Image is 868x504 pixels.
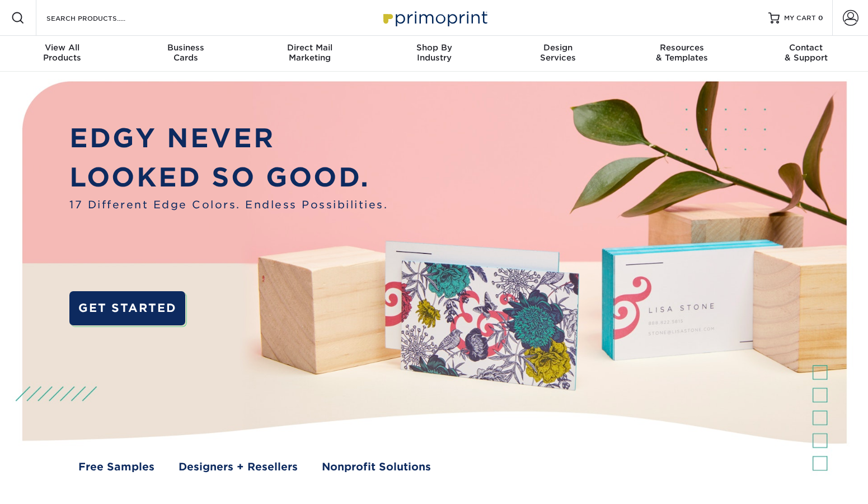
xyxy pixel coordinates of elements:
[322,459,431,475] a: Nonprofit Solutions
[372,43,496,53] span: Shop By
[124,43,248,63] div: Cards
[784,13,816,23] span: MY CART
[372,43,496,63] div: Industry
[496,36,620,72] a: DesignServices
[69,291,185,325] a: GET STARTED
[124,43,248,53] span: Business
[620,43,744,53] span: Resources
[78,459,154,475] a: Free Samples
[620,43,744,63] div: & Templates
[744,36,868,72] a: Contact& Support
[496,43,620,53] span: Design
[124,36,248,72] a: BusinessCards
[744,43,868,53] span: Contact
[45,11,154,25] input: SEARCH PRODUCTS.....
[69,197,388,213] span: 17 Different Edge Colors. Endless Possibilities.
[620,36,744,72] a: Resources& Templates
[69,119,388,158] p: EDGY NEVER
[378,6,490,30] img: Primoprint
[744,43,868,63] div: & Support
[248,43,372,63] div: Marketing
[179,459,298,475] a: Designers + Resellers
[496,43,620,63] div: Services
[69,158,388,197] p: LOOKED SO GOOD.
[818,14,823,22] span: 0
[248,43,372,53] span: Direct Mail
[372,36,496,72] a: Shop ByIndustry
[248,36,372,72] a: Direct MailMarketing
